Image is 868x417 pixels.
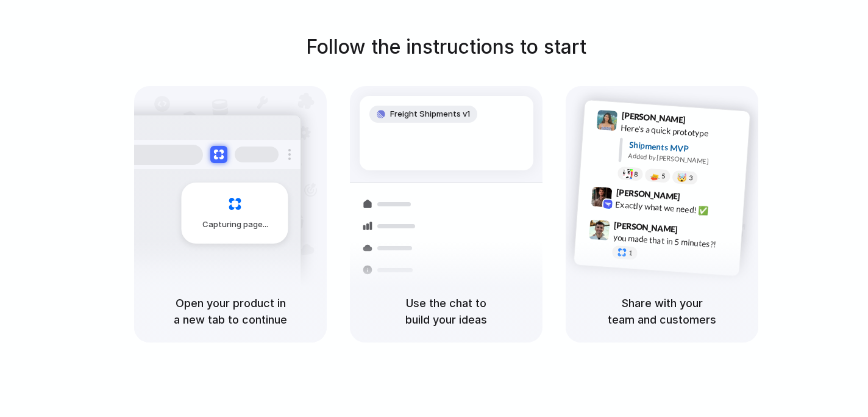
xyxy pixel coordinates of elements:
div: Exactly what we need! ✅ [615,198,737,219]
span: 1 [628,250,633,256]
div: Shipments MVP [628,139,741,159]
span: Capturing page [202,219,270,231]
span: 9:47 AM [681,225,706,239]
span: [PERSON_NAME] [621,109,686,126]
span: 9:41 AM [689,115,714,129]
h1: Follow the instructions to start [306,32,586,62]
span: 3 [689,175,693,181]
span: 5 [661,173,666,179]
h5: Open your product in a new tab to continue [149,295,312,328]
span: 8 [634,171,638,178]
span: Freight Shipments v1 [390,108,470,120]
div: 🤯 [677,173,688,183]
span: [PERSON_NAME] [614,219,678,236]
div: Here's a quick prototype [621,121,742,142]
div: you made that in 5 minutes?! [613,231,735,252]
span: [PERSON_NAME] [616,186,680,203]
h5: Use the chat to build your ideas [365,295,528,328]
span: 9:42 AM [684,192,709,206]
div: Added by [PERSON_NAME] [628,151,740,169]
h5: Share with your team and customers [580,295,744,328]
